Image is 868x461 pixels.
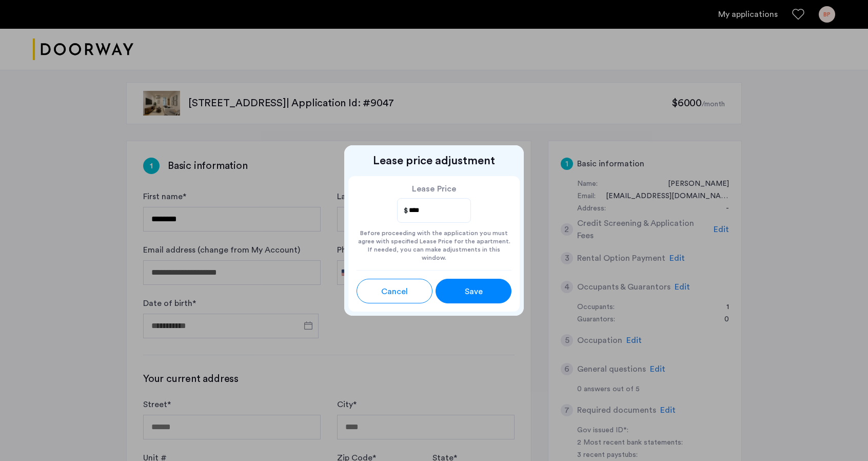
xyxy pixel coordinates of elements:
[357,223,511,262] div: Before proceeding with the application you must agree with specified Lease Price for the apartmen...
[436,279,511,303] button: button
[465,285,483,298] span: Save
[357,279,432,303] button: button
[381,285,408,298] span: Cancel
[348,153,520,168] h2: Lease price adjustment
[397,184,471,194] label: Lease Price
